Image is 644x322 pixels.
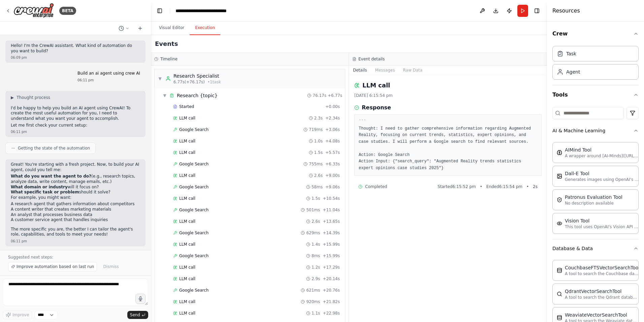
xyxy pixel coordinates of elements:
span: + 2.34s [325,115,340,121]
button: Messages [371,65,399,75]
span: + 5.57s [325,150,340,155]
span: + 20.14s [323,276,340,281]
button: Visual Editor [154,21,190,35]
p: Let me first check your current setup: [11,123,140,128]
li: (e.g., research topics, analyze data, write content, manage emails, etc.) [11,174,140,184]
span: + 6.77s [328,93,342,98]
span: Google Search [179,207,208,213]
span: 501ms [306,207,320,213]
h3: Timeline [160,56,178,62]
span: 58ms [312,184,323,190]
span: Getting the state of the automation [18,145,90,151]
div: 06:11 pm [77,78,140,83]
p: No description available [565,200,622,206]
button: Start a new chat [135,24,146,32]
span: Google Search [179,127,208,132]
span: Improve automation based on last run [17,264,94,269]
button: Details [349,65,371,75]
span: Improve [12,312,29,318]
span: Google Search [179,288,208,293]
p: The more specific you are, the better I can tailor the agent's role, capabilities, and tools to m... [11,227,140,237]
span: 1.2s [312,265,320,270]
img: Logo [13,3,54,18]
div: BETA [59,7,76,15]
div: AI & Machine Learning [552,139,639,239]
p: I'd be happy to help you build an AI agent using CrewAI! To create the most useful automation for... [11,106,140,122]
p: Hello! I'm the CrewAI assistant. What kind of automation do you want to build? [11,43,140,54]
div: QdrantVectorSearchTool [565,288,639,295]
img: PatronusEvalTool [557,197,562,203]
span: + 9.00s [325,173,340,178]
span: LLM call [179,276,195,281]
nav: breadcrumb [175,7,227,14]
li: An analyst that processes business data [11,212,140,218]
button: Switch to previous chat [116,24,132,32]
span: 1.5s [312,196,320,201]
span: + 15.99s [323,242,340,247]
span: + 3.06s [325,127,340,132]
div: [DATE] 6:15:54 pm [354,93,542,98]
div: Patronus Evaluation Tool [565,194,622,200]
div: 06:11 pm [11,129,140,134]
div: Task [566,50,576,57]
p: Generates images using OpenAI's Dall-E model. [565,177,639,182]
button: Dismiss [100,262,122,271]
span: 621ms [306,288,320,293]
div: Research {topic} [177,92,218,99]
span: Google Search [179,253,208,259]
span: LLM call [179,196,195,201]
strong: What domain or industry [11,185,68,189]
span: • 1 task [207,79,221,85]
span: + 15.99s [323,253,340,259]
li: should it solve? [11,190,140,195]
img: WeaviateVectorSearchTool [557,315,562,320]
p: A tool to search the Couchbase database for relevant information on internal documents. [565,271,639,276]
span: • [480,184,482,189]
span: Ended 6:15:54 pm [486,184,522,189]
pre: ``` Thought: I need to gather comprehensive information regarding Augmented Reality, focusing on ... [359,119,537,171]
span: Completed [365,184,387,189]
h3: Event details [358,56,385,62]
span: + 21.82s [323,299,340,304]
span: Thought process [17,95,50,100]
span: LLM call [179,138,195,144]
img: CouchbaseFTSVectorSearchTool [557,268,562,273]
div: AIMind Tool [565,146,639,153]
div: CouchbaseFTSVectorSearchTool [565,264,640,271]
div: Dall-E Tool [565,170,639,177]
span: + 0.00s [325,104,340,109]
span: 1.5s [314,150,323,155]
span: LLM call [179,150,195,155]
span: + 4.08s [325,138,340,144]
span: + 13.65s [323,219,340,224]
span: Google Search [179,184,208,190]
img: AIMindTool [557,150,562,155]
button: AI & Machine Learning [552,122,639,139]
span: LLM call [179,311,195,316]
span: 8ms [312,253,320,259]
span: + 14.39s [323,230,340,236]
img: QdrantVectorSearchTool [557,291,562,297]
span: + 17.29s [323,265,340,270]
h2: Events [155,39,178,49]
p: A wrapper around [AI-Minds]([URL][DOMAIN_NAME]). Useful for when you need answers to questions fr... [565,153,639,159]
button: Improve [3,311,32,319]
span: + 22.98s [323,311,340,316]
span: 2.6s [314,173,323,178]
span: 1.1s [312,311,320,316]
span: + 10.54s [323,196,340,201]
span: 2.3s [314,115,323,121]
span: • [526,184,529,189]
li: A customer service agent that handles inquiries [11,217,140,223]
span: LLM call [179,219,195,224]
p: Suggested next steps: [8,254,143,260]
button: Click to speak your automation idea [135,294,146,304]
span: LLM call [179,299,195,304]
span: Send [130,312,140,318]
span: Started [179,104,194,109]
p: This tool uses OpenAI's Vision API to describe the contents of an image. [565,224,639,230]
button: Database & Data [552,240,639,257]
button: Hide left sidebar [155,6,164,16]
img: DallETool [557,173,562,179]
button: ▶Thought process [11,95,50,100]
